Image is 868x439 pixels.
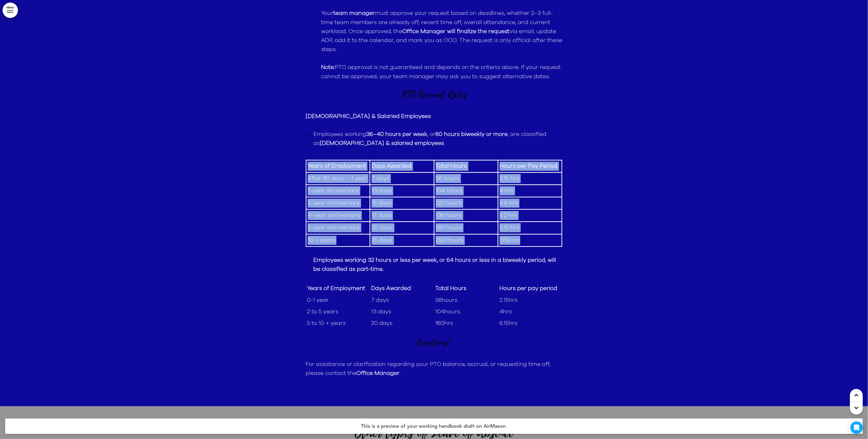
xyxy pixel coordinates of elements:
td: 13 days [370,306,434,318]
strong: 36–40 hours per week [366,132,427,137]
td: 56hours [434,295,498,306]
td: 5-year anniversary [306,222,370,234]
strong: Hours per pay period [499,286,557,291]
td: 2-year anniversary [306,197,370,209]
td: 6.15hrs [498,318,562,329]
strong: [DEMOGRAPHIC_DATA] & Salaried Employees [306,114,431,119]
strong: Office Manager [356,371,400,376]
td: 1-year anniversary [306,185,370,197]
strong: Years of Employment [308,163,366,169]
strong: Years of Employment [307,286,365,291]
strong: Total Hours [435,286,466,291]
p: PTO approval is not guaranteed and depends on the criteria above. If your request cannot be appro... [321,63,562,81]
strong: Hours per Pay Period [500,163,557,169]
strong: [DEMOGRAPHIC_DATA] & salaried employees [320,141,444,146]
td: 5 to 10 + years [306,318,370,329]
td: 160hrs [434,318,498,329]
td: 0-1 year [306,295,370,306]
strong: Office Manager will finalize the request [402,29,509,34]
td: 20 days [370,222,434,234]
td: 7.69 hrs [498,234,562,246]
td: 4 hrs [498,185,562,197]
td: 20 days [370,318,434,329]
td: 7 days [370,172,434,185]
td: 2 to 5 years [306,306,370,318]
div: Open Intercom Messenger [851,422,863,434]
td: 7 days [370,295,434,306]
td: 4hrs [498,306,562,318]
td: 6.15 hrs [498,222,562,234]
td: 5.2 hrs [498,209,562,222]
h4: PTO Accrual Rates [306,90,562,99]
td: After 90 days – 1 year [306,172,370,185]
strong: team manager [333,11,375,16]
td: 104hours [434,306,498,318]
td: 25 days [370,234,434,246]
h4: Questions? [306,329,562,347]
strong: 80 hours biweekly or more [436,132,508,137]
li: Employees working , or , are classified as [313,130,562,148]
td: 15 days [370,197,434,209]
a: MENU [3,3,18,18]
h4: This is a preview of your working handbook draft on AirMason. [5,418,863,434]
strong: Employees working 32 hours or less per week, or 64 hours or less in a biweekly period, will be cl... [313,257,556,272]
td: 200 hours [434,234,498,246]
strong: Total Hours [436,163,467,169]
strong: Note: [321,65,335,70]
p: Your must approve your request based on deadlines, whether 2–3 full-time team members are already... [321,9,562,54]
td: 2.15hrs [498,295,562,306]
strong: Days Awarded [372,163,411,169]
td: 160 hours [434,222,498,234]
td: 104 hours [434,185,498,197]
strong: Days Awarded [371,286,411,291]
td: 13 days [370,185,434,197]
td: 4.6 hrs [498,197,562,209]
td: 10 + years [306,234,370,246]
p: For assistance or clarification regarding your PTO balance, accrual, or requesting time off, plea... [306,360,562,378]
td: 17 days [370,209,434,222]
td: 136 hours [434,209,498,222]
td: 2.15 hrs [498,172,562,185]
td: 120 hours [434,197,498,209]
td: 4-year anniversary [306,209,370,222]
td: 56 hours [434,172,498,185]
